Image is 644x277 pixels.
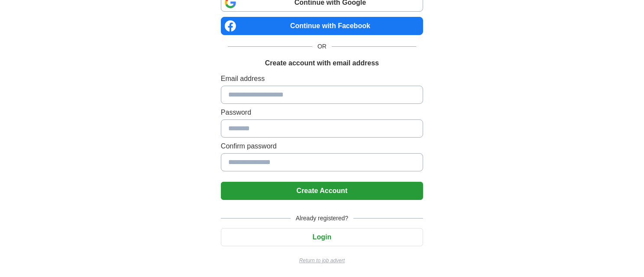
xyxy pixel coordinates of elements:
a: Login [221,233,423,241]
label: Password [221,107,423,118]
label: Confirm password [221,141,423,151]
button: Create Account [221,182,423,200]
button: Login [221,228,423,246]
span: Already registered? [291,214,353,223]
label: Email address [221,74,423,84]
h1: Create account with email address [265,58,379,68]
span: OR [312,42,332,51]
a: Continue with Facebook [221,17,423,35]
a: Return to job advert [221,257,423,264]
